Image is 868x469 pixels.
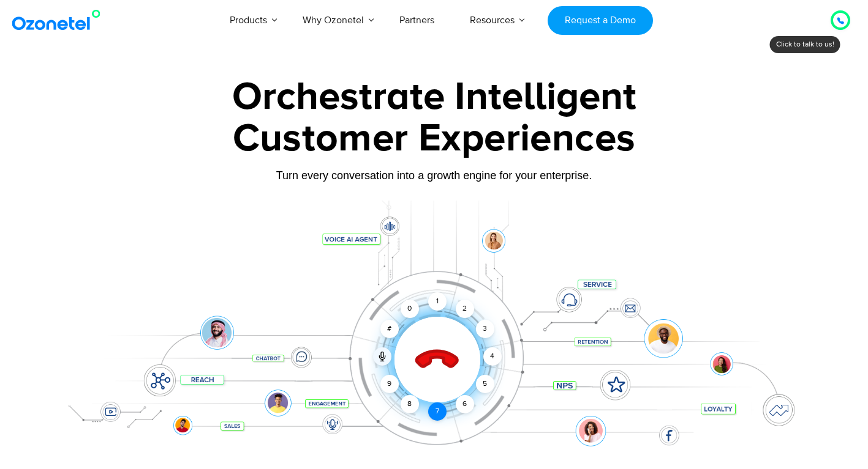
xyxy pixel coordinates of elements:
[475,320,494,338] div: 3
[428,402,447,421] div: 7
[51,109,817,168] div: Customer Experiences
[401,395,419,413] div: 8
[548,6,652,35] a: Request a Demo
[456,300,474,318] div: 2
[380,375,399,393] div: 9
[475,375,494,393] div: 5
[428,292,447,311] div: 1
[380,320,399,338] div: #
[51,78,817,117] div: Orchestrate Intelligent
[401,300,419,318] div: 0
[51,169,817,182] div: Turn every conversation into a growth engine for your enterprise.
[456,395,474,413] div: 6
[483,347,502,366] div: 4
